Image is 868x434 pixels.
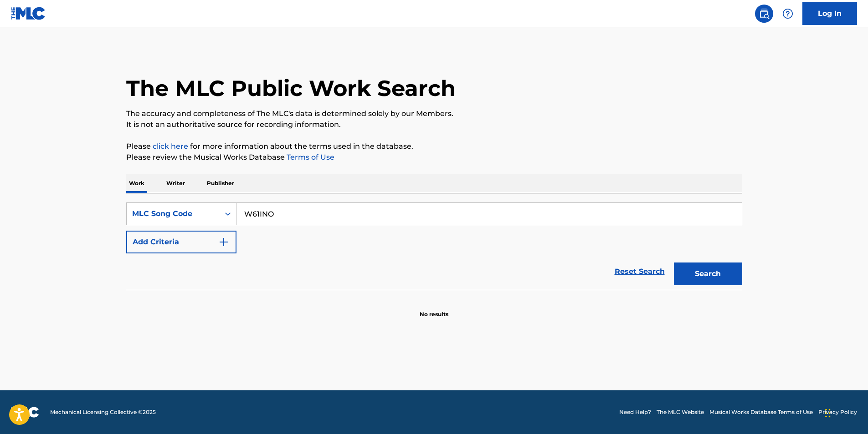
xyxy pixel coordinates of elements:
[218,237,229,247] img: 9d2ae6d4665cec9f34b9.svg
[132,208,214,219] div: MLC Song Code
[822,390,868,434] iframe: Chat Widget
[674,262,742,285] button: Search
[825,399,831,427] div: Drag
[818,408,857,416] a: Privacy Policy
[285,153,334,161] a: Terms of Use
[709,408,813,416] a: Musical Works Database Terms of Use
[782,8,793,19] img: help
[126,231,236,253] button: Add Criteria
[759,8,770,19] img: search
[11,7,46,20] img: MLC Logo
[50,408,156,416] span: Mechanical Licensing Collective © 2025
[126,141,742,152] p: Please for more information about the terms used in the database.
[153,142,188,151] a: click here
[619,408,651,416] a: Need Help?
[755,5,773,23] a: Public Search
[420,299,448,318] p: No results
[204,174,237,193] p: Publisher
[657,408,704,416] a: The MLC Website
[126,202,742,290] form: Search Form
[126,174,147,193] p: Work
[610,262,669,282] a: Reset Search
[11,407,39,418] img: logo
[802,2,857,25] a: Log In
[126,75,456,102] h1: The MLC Public Work Search
[126,108,742,119] p: The accuracy and completeness of The MLC's data is determined solely by our Members.
[126,119,742,130] p: It is not an authoritative source for recording information.
[779,5,797,23] div: Help
[126,152,742,163] p: Please review the Musical Works Database
[164,174,188,193] p: Writer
